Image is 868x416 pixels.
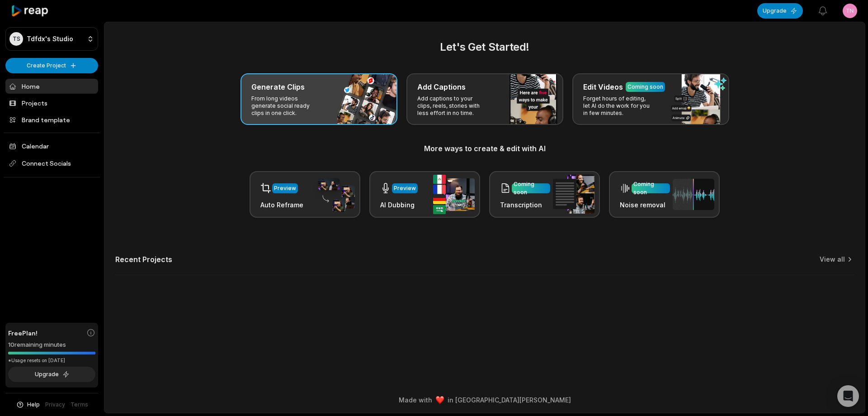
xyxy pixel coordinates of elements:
[627,83,663,91] div: Coming soon
[757,3,803,19] button: Upgrade
[5,139,98,153] a: Calendar
[260,200,303,210] h3: Auto Reframe
[5,112,98,127] a: Brand template
[417,95,487,117] p: Add captions to your clips, reels, stories with less effort in no time.
[673,179,714,210] img: noise_removal.png
[514,180,548,196] div: Coming soon
[251,81,305,92] h3: Generate Clips
[394,184,416,192] div: Preview
[8,357,95,364] div: *Usage resets on [DATE]
[553,175,594,214] img: transcription.png
[5,79,98,94] a: Home
[5,58,98,73] button: Create Project
[115,143,854,154] h3: More ways to create & edit with AI
[115,255,172,264] h2: Recent Projects
[8,328,38,338] span: Free Plan!
[583,81,623,92] h3: Edit Videos
[45,401,65,409] a: Privacy
[837,385,859,407] div: Open Intercom Messenger
[313,177,355,212] img: auto_reframe.png
[115,39,854,55] h2: Let's Get Started!
[27,35,73,43] p: Tdfdx's Studio
[500,200,550,210] h3: Transcription
[633,180,668,196] div: Coming soon
[113,395,857,405] div: Made with in [GEOGRAPHIC_DATA][PERSON_NAME]
[433,175,475,214] img: ai_dubbing.png
[9,32,23,46] div: TS
[820,255,845,264] a: View all
[5,96,98,110] a: Projects
[417,81,466,92] h3: Add Captions
[8,340,95,349] div: 10 remaining minutes
[16,401,40,409] button: Help
[71,401,88,409] a: Terms
[274,184,296,192] div: Preview
[436,396,444,404] img: heart emoji
[620,200,670,210] h3: Noise removal
[5,155,98,172] span: Connect Socials
[583,95,653,117] p: Forget hours of editing, let AI do the work for you in few minutes.
[251,95,321,117] p: From long videos generate social ready clips in one click.
[380,200,418,210] h3: AI Dubbing
[8,367,95,382] button: Upgrade
[27,401,40,409] span: Help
